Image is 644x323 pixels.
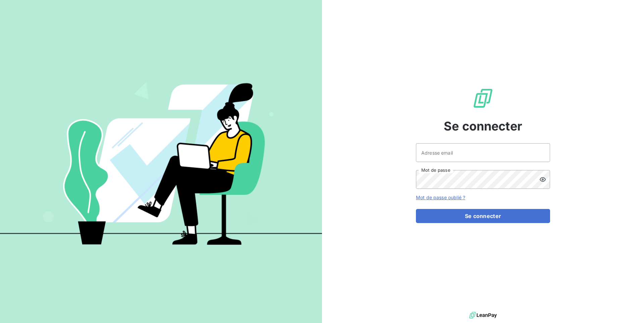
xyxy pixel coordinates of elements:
[444,117,522,135] span: Se connecter
[416,209,550,223] button: Se connecter
[469,310,497,320] img: logo
[472,88,494,109] img: Logo LeanPay
[416,143,550,162] input: placeholder
[416,195,465,200] a: Mot de passe oublié ?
